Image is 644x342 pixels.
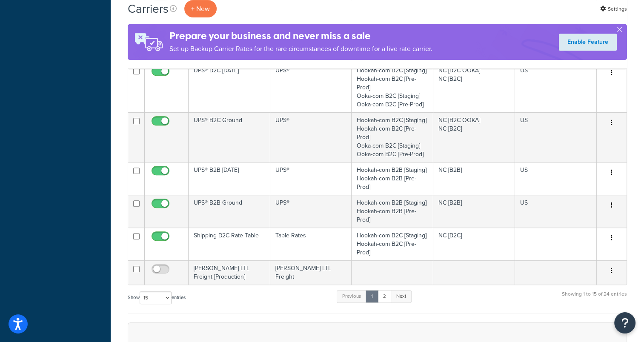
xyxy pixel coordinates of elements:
h1: Carriers [128,0,169,17]
td: UPS® [270,162,352,195]
img: ad-rules-rateshop-fe6ec290ccb7230408bd80ed9643f0289d75e0ffd9eb532fc0e269fcd187b520.png [128,24,169,60]
td: US [515,112,597,162]
select: Showentries [140,291,172,304]
td: NC [B2B] [433,195,515,228]
td: Hookah-com B2C [Staging] Hookah-com B2C [Pre-Prod] [352,228,433,260]
td: NC [B2C OOKA] NC [B2C] [433,63,515,112]
td: US [515,162,597,195]
td: UPS® B2C Ground [189,112,270,162]
td: Hookah-com B2B [Staging] Hookah-com B2B [Pre-Prod] [352,195,433,228]
div: Showing 1 to 15 of 24 entries [562,289,627,308]
td: UPS® B2B [DATE] [189,162,270,195]
a: 2 [378,290,392,303]
td: US [515,195,597,228]
td: UPS® [270,112,352,162]
a: Settings [600,3,627,15]
td: Shipping B2C Rate Table [189,228,270,260]
td: NC [B2C] [433,228,515,260]
p: Set up Backup Carrier Rates for the rare circumstances of downtime for a live rate carrier. [169,43,432,55]
td: US [515,63,597,112]
label: Show entries [128,291,186,304]
td: Hookah-com B2B [Staging] Hookah-com B2B [Pre-Prod] [352,162,433,195]
td: Table Rates [270,228,352,260]
td: NC [B2B] [433,162,515,195]
a: Next [391,290,412,303]
td: Hookah-com B2C [Staging] Hookah-com B2C [Pre-Prod] Ooka-com B2C [Staging] Ooka-com B2C [Pre-Prod] [352,63,433,112]
td: UPS® [270,63,352,112]
td: [PERSON_NAME] LTL Freight [270,260,352,285]
td: UPS® B2B Ground [189,195,270,228]
td: UPS® B2C [DATE] [189,63,270,112]
a: Previous [337,290,366,303]
button: Open Resource Center [614,312,635,333]
a: 1 [366,290,378,303]
a: Enable Feature [559,34,617,51]
td: [PERSON_NAME] LTL Freight [Production] [189,260,270,285]
h4: Prepare your business and never miss a sale [169,29,432,43]
td: UPS® [270,195,352,228]
td: NC [B2C OOKA] NC [B2C] [433,112,515,162]
td: Hookah-com B2C [Staging] Hookah-com B2C [Pre-Prod] Ooka-com B2C [Staging] Ooka-com B2C [Pre-Prod] [352,112,433,162]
